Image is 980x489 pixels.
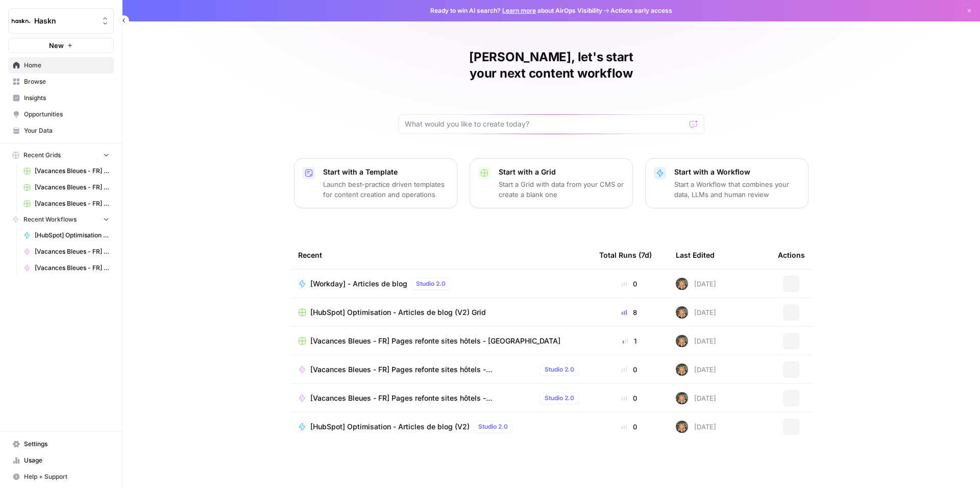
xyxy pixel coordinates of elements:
a: [Vacances Bleues - FR] Pages refonte sites hôtels - [GEOGRAPHIC_DATA] Grid [19,163,114,179]
button: Help + Support [8,469,114,485]
span: [Vacances Bleues - FR] Pages refonte sites hôtels - [GEOGRAPHIC_DATA] [310,393,536,403]
div: [DATE] [676,278,716,290]
a: Learn more [502,7,536,14]
a: Settings [8,436,114,452]
div: Last Edited [676,241,715,269]
span: Recent Workflows [23,215,77,224]
div: [DATE] [676,363,716,376]
span: [Vacances Bleues - FR] Pages refonte sites hôtels - [GEOGRAPHIC_DATA] [35,247,109,256]
h1: [PERSON_NAME], let's start your next content workflow [398,49,704,82]
span: Browse [24,77,109,86]
span: Recent Grids [23,151,61,160]
img: ziyu4k121h9vid6fczkx3ylgkuqx [676,421,688,433]
span: Opportunities [24,110,109,119]
a: Your Data [8,123,114,139]
a: [HubSpot] Optimisation - Articles de blog (V2) [19,227,114,243]
img: ziyu4k121h9vid6fczkx3ylgkuqx [676,335,688,347]
span: [Vacances Bleues - FR] Pages refonte sites hôtels - [GEOGRAPHIC_DATA] [35,199,109,208]
button: Recent Workflows [8,212,114,227]
span: Studio 2.0 [545,365,574,374]
div: [DATE] [676,306,716,319]
a: [Vacances Bleues - FR] Pages refonte sites hôtels - [GEOGRAPHIC_DATA]Studio 2.0 [298,363,583,376]
img: ziyu4k121h9vid6fczkx3ylgkuqx [676,306,688,319]
div: Recent [298,241,583,269]
a: [Vacances Bleues - FR] Pages refonte sites hôtels - [GEOGRAPHIC_DATA] [19,260,114,276]
span: [Vacances Bleues - FR] Pages refonte sites hôtels - [GEOGRAPHIC_DATA] [35,263,109,273]
a: [Vacances Bleues - FR] Pages refonte sites hôtels - [GEOGRAPHIC_DATA] [19,195,114,212]
a: Browse [8,74,114,90]
div: 8 [599,307,659,317]
button: Start with a WorkflowStart a Workflow that combines your data, LLMs and human review [645,158,808,208]
span: [HubSpot] Optimisation - Articles de blog (V2) [310,422,470,432]
span: Your Data [24,126,109,135]
div: [DATE] [676,335,716,347]
span: Actions early access [610,6,672,15]
div: [DATE] [676,421,716,433]
div: [DATE] [676,392,716,404]
span: Studio 2.0 [545,394,574,403]
a: [Vacances Bleues - FR] Pages refonte sites hôtels - [GEOGRAPHIC_DATA] [298,336,583,346]
p: Start with a Grid [499,167,624,177]
span: Home [24,61,109,70]
span: Usage [24,456,109,465]
button: Workspace: Haskn [8,8,114,34]
div: 1 [599,336,659,346]
span: New [49,40,64,51]
button: Start with a GridStart a Grid with data from your CMS or create a blank one [470,158,633,208]
span: [HubSpot] Optimisation - Articles de blog (V2) [35,231,109,240]
a: [Vacances Bleues - FR] Pages refonte sites hôtels - [GEOGRAPHIC_DATA] Grid [19,179,114,195]
span: Haskn [34,16,96,26]
p: Start with a Template [323,167,449,177]
button: Recent Grids [8,148,114,163]
a: Opportunities [8,106,114,123]
p: Start a Grid with data from your CMS or create a blank one [499,179,624,200]
span: [Vacances Bleues - FR] Pages refonte sites hôtels - [GEOGRAPHIC_DATA] Grid [35,166,109,176]
span: [Vacances Bleues - FR] Pages refonte sites hôtels - [GEOGRAPHIC_DATA] Grid [35,183,109,192]
span: Studio 2.0 [416,279,446,288]
div: 0 [599,422,659,432]
span: [Workday] - Articles de blog [310,279,407,289]
span: Settings [24,439,109,449]
span: Ready to win AI search? about AirOps Visibility [430,6,602,15]
p: Start a Workflow that combines your data, LLMs and human review [674,179,800,200]
button: Start with a TemplateLaunch best-practice driven templates for content creation and operations [294,158,457,208]
div: 0 [599,364,659,375]
img: ziyu4k121h9vid6fczkx3ylgkuqx [676,392,688,404]
div: Total Runs (7d) [599,241,652,269]
a: Home [8,57,114,74]
a: [Vacances Bleues - FR] Pages refonte sites hôtels - [GEOGRAPHIC_DATA]Studio 2.0 [298,392,583,404]
span: Insights [24,93,109,103]
img: ziyu4k121h9vid6fczkx3ylgkuqx [676,278,688,290]
p: Start with a Workflow [674,167,800,177]
a: [Workday] - Articles de blogStudio 2.0 [298,278,583,290]
p: Launch best-practice driven templates for content creation and operations [323,179,449,200]
a: [Vacances Bleues - FR] Pages refonte sites hôtels - [GEOGRAPHIC_DATA] [19,243,114,260]
a: [HubSpot] Optimisation - Articles de blog (V2) Grid [298,307,583,317]
a: [HubSpot] Optimisation - Articles de blog (V2)Studio 2.0 [298,421,583,433]
span: [Vacances Bleues - FR] Pages refonte sites hôtels - [GEOGRAPHIC_DATA] [310,336,560,346]
a: Usage [8,452,114,469]
a: Insights [8,90,114,106]
span: Studio 2.0 [478,422,508,431]
div: Actions [778,241,805,269]
input: What would you like to create today? [405,119,685,129]
span: Help + Support [24,472,109,481]
span: [HubSpot] Optimisation - Articles de blog (V2) Grid [310,307,486,317]
img: ziyu4k121h9vid6fczkx3ylgkuqx [676,363,688,376]
button: New [8,38,114,53]
span: [Vacances Bleues - FR] Pages refonte sites hôtels - [GEOGRAPHIC_DATA] [310,364,536,375]
img: Haskn Logo [12,12,30,30]
div: 0 [599,279,659,289]
div: 0 [599,393,659,403]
